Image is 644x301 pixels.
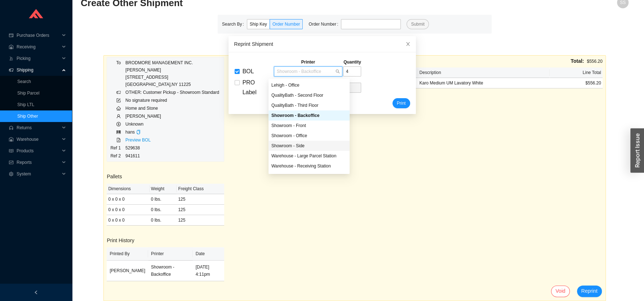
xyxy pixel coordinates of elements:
button: Print [392,98,410,108]
td: No signature required [125,96,219,104]
button: Close [400,36,416,52]
th: Quantity [343,58,362,66]
td: Unknown [125,120,219,128]
a: Ship Other [17,114,38,119]
div: Reprint Shipment [234,40,410,48]
span: BOL [243,68,254,74]
button: Reprint [577,285,602,297]
span: user [116,114,121,118]
button: Submit [407,19,428,29]
div: Showroom - Front [268,121,350,131]
span: PRO Label [243,79,257,95]
td: Home and Stone [125,104,219,112]
span: Showroom - Backoffice [277,67,339,76]
span: barcode [116,130,121,134]
span: dollar [116,122,121,126]
td: 0 lbs. [150,215,177,226]
td: 125 [177,215,224,226]
th: Description [418,67,550,78]
span: Reports [17,157,60,168]
div: Warehouse - Large Parcel Station [268,151,350,161]
span: Picking [17,53,60,64]
span: credit-card [9,33,14,38]
div: Karo Medium UM Lavatory White [419,79,548,87]
div: QualityBath - Second Floor [268,90,350,100]
span: Returns [17,122,60,134]
span: file-pdf [116,138,121,142]
span: setting [9,172,14,176]
th: Line Total [550,67,602,78]
div: Copy [136,128,141,136]
div: Showroom - Backoffice [271,112,347,119]
th: Printer [148,247,193,261]
td: 125 [177,205,224,215]
div: Showroom - Backoffice [268,110,350,121]
a: Search [17,79,31,84]
span: Warehouse [17,134,60,145]
td: [PERSON_NAME] [125,112,219,120]
td: 0 lbs. [150,205,177,215]
span: form [116,98,121,102]
button: Void [551,285,569,297]
span: copy [136,130,141,134]
th: Freight Class [177,184,224,194]
a: Preview BOL [125,138,151,143]
td: [PERSON_NAME] [107,261,148,281]
td: To [110,59,125,88]
div: Warehouse - Receiving Station [268,161,350,171]
span: fund [9,160,14,165]
div: Showroom - Side [268,141,350,151]
div: $556.20 [418,57,603,65]
label: Search By [222,19,247,29]
span: Shipping [17,64,60,76]
div: QualityBath - Third Floor [271,102,347,109]
span: customer-service [9,126,14,130]
div: BRODMORE MANAGEMENT INC. [PERSON_NAME] [STREET_ADDRESS] [GEOGRAPHIC_DATA] , NY 11225 [125,59,219,88]
th: Printed By [107,247,148,261]
div: Showroom - Office [271,132,347,139]
div: Lehigh - Office [268,80,350,90]
span: left [34,290,38,295]
td: [DATE] 4:11pm [193,261,224,281]
span: Order Number [272,22,300,27]
div: Warehouse - Receiving Station [271,163,347,169]
span: Products [17,145,60,157]
div: QualityBath - Second Floor [271,92,347,99]
th: Printer [274,58,343,66]
div: Warehouse - Large Parcel Station [271,153,347,159]
div: Showroom - Office [268,131,350,141]
span: Purchase Orders [17,30,60,41]
span: close [405,42,410,47]
div: Showroom - Side [271,143,347,149]
span: hans [125,130,135,135]
td: 529638 [125,144,219,152]
h3: Print History [107,236,224,245]
th: Date [193,247,224,261]
td: $556.20 [550,78,602,88]
th: Dimensions [107,184,149,194]
td: 0 x 0 x 0 [107,194,149,205]
td: Ref 1 [110,144,125,152]
h3: Pallets [107,173,224,181]
span: Reprint [581,287,598,295]
td: 0 lbs. [150,194,177,205]
td: Ref 2 [110,152,125,160]
th: Weight [150,184,177,194]
span: home [116,106,121,110]
div: Showroom - Front [271,122,347,129]
span: Void [555,287,565,295]
span: Total: [570,58,584,64]
div: QualityBath - Third Floor [268,100,350,110]
span: Print [397,100,406,107]
span: System [17,168,60,180]
span: Ship Key [250,22,267,27]
td: 0 x 0 x 0 [107,205,149,215]
span: Receiving [17,41,60,53]
div: Warehouse - Shipping Manager [268,171,350,181]
td: 0 x 0 x 0 [107,215,149,226]
a: Ship LTL [17,102,34,107]
label: Order Number [308,19,341,29]
td: 941611 [125,152,219,160]
td: OTHER: Customer Pickup - Showroom Standard [125,88,219,96]
span: read [9,149,14,153]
